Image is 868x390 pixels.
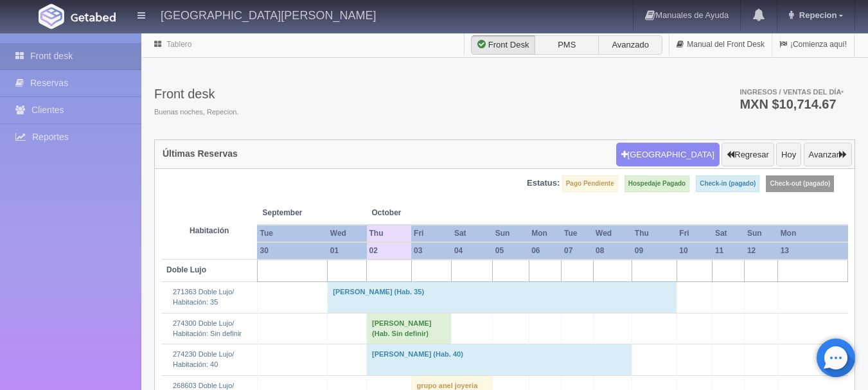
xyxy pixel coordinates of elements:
[527,177,560,190] label: Estatus:
[624,175,689,192] label: Hospedaje Pagado
[772,32,854,57] a: ¡Comienza aquí!
[745,242,778,260] th: 12
[39,4,64,29] img: Getabed
[745,225,778,242] th: Sun
[452,242,493,260] th: 04
[493,242,529,260] th: 05
[262,208,361,218] span: September
[367,313,452,344] td: [PERSON_NAME] (Hab. Sin definir)
[166,265,206,274] b: Doble Lujo
[471,35,535,55] label: Front Desk
[161,6,376,22] h4: [GEOGRAPHIC_DATA][PERSON_NAME]
[367,225,412,242] th: Thu
[166,40,191,49] a: Tablero
[190,226,229,235] strong: Habitación
[598,35,662,55] label: Avanzado
[616,143,720,167] button: [GEOGRAPHIC_DATA]
[367,242,412,260] th: 02
[696,175,759,192] label: Check-in (pagado)
[776,143,801,167] button: Hoy
[173,319,242,337] a: 274300 Doble Lujo/Habitación: Sin definir
[677,242,713,260] th: 10
[173,288,234,306] a: 271363 Doble Lujo/Habitación: 35
[372,208,447,218] span: October
[677,225,713,242] th: Fri
[411,225,452,242] th: Fri
[71,12,116,22] img: Getabed
[328,225,367,242] th: Wed
[535,35,599,55] label: PMS
[593,225,632,242] th: Wed
[562,242,593,260] th: 07
[328,282,677,313] td: [PERSON_NAME] (Hab. 35)
[328,242,367,260] th: 01
[493,225,529,242] th: Sun
[766,175,834,192] label: Check-out (pagado)
[452,225,493,242] th: Sat
[713,242,745,260] th: 11
[740,98,844,111] h3: MXN $10,714.67
[778,242,848,260] th: 13
[529,225,562,242] th: Mon
[632,225,677,242] th: Thu
[163,149,238,159] h4: Últimas Reservas
[804,143,852,167] button: Avanzar
[562,175,618,192] label: Pago Pendiente
[562,225,593,242] th: Tue
[722,143,774,167] button: Regresar
[257,225,327,242] th: Tue
[529,242,562,260] th: 06
[778,225,848,242] th: Mon
[154,107,238,118] span: Buenas noches, Repecion.
[669,32,772,57] a: Manual del Front Desk
[796,10,837,20] span: Repecion
[411,242,452,260] th: 03
[257,242,327,260] th: 30
[593,242,632,260] th: 08
[154,87,238,101] h3: Front desk
[173,350,234,368] a: 274230 Doble Lujo/Habitación: 40
[632,242,677,260] th: 09
[740,88,844,96] span: Ingresos / Ventas del día
[713,225,745,242] th: Sat
[367,344,632,375] td: [PERSON_NAME] (Hab. 40)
